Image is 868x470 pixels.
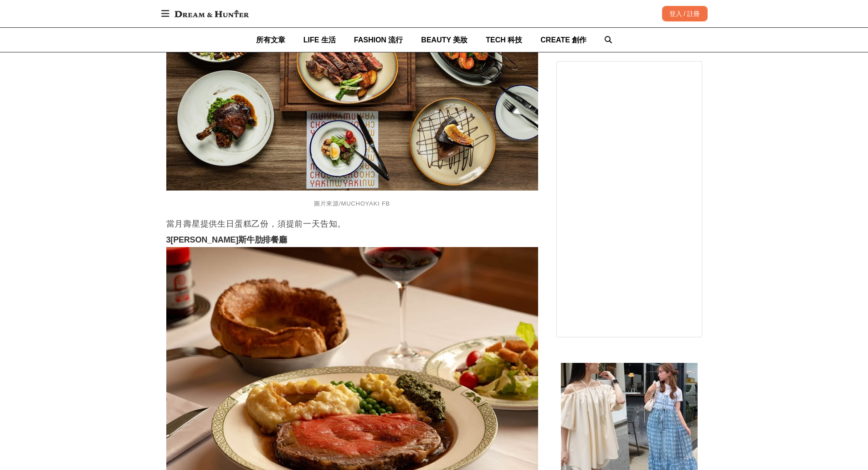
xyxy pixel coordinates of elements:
[421,28,467,52] a: BEAUTY 美妝
[166,235,287,244] strong: 3[PERSON_NAME]斯牛肋排餐廳
[354,36,403,44] span: FASHION 流行
[354,28,403,52] a: FASHION 流行
[166,217,538,231] p: 當月壽星提供生日蛋糕乙份，須提前一天告知。
[421,36,467,44] span: BEAUTY 美妝
[486,28,522,52] a: TECH 科技
[486,36,522,44] span: TECH 科技
[540,36,586,44] span: CREATE 創作
[256,28,285,52] a: 所有文章
[303,36,336,44] span: LIFE 生活
[662,6,708,21] div: 登入 / 註冊
[303,28,336,52] a: LIFE 生活
[314,200,390,207] span: 圖片來源/MUCHOYAKI FB
[540,28,586,52] a: CREATE 創作
[256,36,285,44] span: 所有文章
[170,5,253,22] img: Dream & Hunter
